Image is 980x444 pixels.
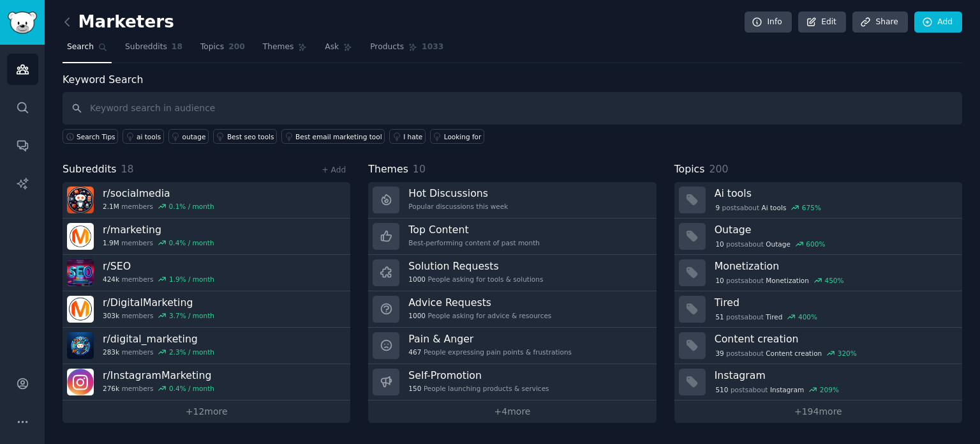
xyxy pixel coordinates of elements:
span: Instagram [770,385,804,394]
span: 467 [408,348,421,356]
a: r/socialmedia2.1Mmembers0.1% / month [63,182,350,218]
span: 1000 [408,311,426,320]
div: People asking for tools & solutions [408,275,543,284]
a: Products1033 [366,37,448,63]
span: 39 [715,349,724,358]
div: Looking for [444,132,482,141]
div: 0.4 % / month [169,384,214,393]
div: People expressing pain points & frustrations [408,348,572,356]
a: +4more [368,401,656,423]
a: Outage10postsaboutOutage600% [674,218,962,255]
span: Ai tools [762,203,787,212]
h3: r/ marketing [103,223,214,236]
span: 10 [715,276,724,285]
img: InstagramMarketing [67,369,94,395]
span: Themes [368,162,408,178]
a: Add [914,11,962,33]
a: +12more [63,401,350,423]
a: Edit [798,11,846,33]
a: Top ContentBest-performing content of past month [368,218,656,255]
a: Info [745,11,792,33]
a: Pain & Anger467People expressing pain points & frustrations [368,328,656,364]
h3: Self-Promotion [408,369,549,382]
div: post s about [715,238,826,250]
a: Hot DiscussionsPopular discussions this week [368,182,656,218]
span: 510 [715,385,728,394]
div: Popular discussions this week [408,202,508,211]
div: Best seo tools [227,132,274,141]
a: Share [852,11,907,33]
a: ai tools [122,129,164,144]
img: socialmedia [67,187,94,213]
a: r/digital_marketing283kmembers2.3% / month [63,328,350,364]
a: outage [168,129,209,144]
div: outage [182,132,206,141]
span: Tired [766,312,782,321]
a: Search [63,37,112,63]
h3: Tired [715,296,953,309]
span: 150 [408,384,421,393]
div: 320 % [838,349,857,358]
div: 0.4 % / month [169,238,214,247]
span: Themes [263,42,294,53]
div: Best email marketing tool [295,132,382,141]
a: Content creation39postsaboutContent creation320% [674,328,962,364]
div: 209 % [820,385,839,394]
div: 0.1 % / month [169,202,214,211]
h3: r/ InstagramMarketing [103,369,214,382]
a: r/InstagramMarketing276kmembers0.4% / month [63,364,350,401]
div: 450 % [824,276,843,285]
a: Instagram510postsaboutInstagram209% [674,364,962,401]
label: Keyword Search [63,73,143,86]
a: +194more [674,401,962,423]
span: 10 [413,163,426,175]
a: Ai tools9postsaboutAi tools675% [674,182,962,218]
span: 1.9M [103,238,119,247]
span: Monetization [766,276,809,285]
img: DigitalMarketing [67,296,94,323]
h3: Monetization [715,259,953,273]
div: I hate [403,132,422,141]
div: members [103,311,214,320]
h3: Content creation [715,332,953,346]
span: Subreddits [63,162,117,178]
span: 303k [103,311,119,320]
a: Subreddits18 [121,37,187,63]
a: + Add [322,165,346,174]
h3: Ai tools [715,187,953,200]
a: I hate [389,129,426,144]
span: Search Tips [77,132,115,141]
span: 18 [121,163,134,175]
span: 9 [715,203,720,212]
div: People asking for advice & resources [408,311,551,320]
div: ai tools [137,132,161,141]
div: post s about [715,384,840,395]
div: 675 % [802,203,821,212]
span: 1000 [408,275,426,284]
span: 276k [103,384,119,393]
a: Ask [320,37,357,63]
div: 2.3 % / month [169,348,214,356]
span: Ask [325,42,339,53]
div: members [103,275,214,284]
a: Self-Promotion150People launching products & services [368,364,656,401]
img: GummySearch logo [8,11,37,34]
div: People launching products & services [408,384,549,393]
span: 200 [709,163,728,175]
h3: r/ SEO [103,259,214,273]
h3: r/ digital_marketing [103,332,214,346]
a: r/marketing1.9Mmembers0.4% / month [63,218,350,255]
div: post s about [715,311,819,323]
a: Advice Requests1000People asking for advice & resources [368,291,656,328]
div: 600 % [806,240,825,249]
span: Subreddits [125,42,167,53]
span: Products [370,42,404,53]
input: Keyword search in audience [63,92,962,125]
div: post s about [715,202,822,213]
div: 3.7 % / month [169,311,214,320]
a: Tired51postsaboutTired400% [674,291,962,328]
span: Search [67,42,94,53]
span: Topics [200,42,224,53]
div: Best-performing content of past month [408,238,540,247]
a: Topics200 [196,37,249,63]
